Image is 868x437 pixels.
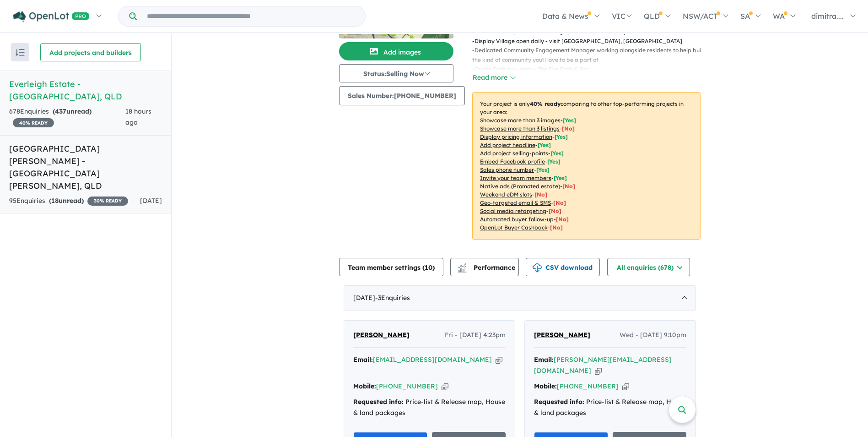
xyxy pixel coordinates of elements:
[339,42,453,60] button: Add images
[376,382,438,390] a: [PHONE_NUMBER]
[9,142,162,192] h5: [GEOGRAPHIC_DATA][PERSON_NAME] - [GEOGRAPHIC_DATA][PERSON_NAME] , QLD
[353,382,376,390] strong: Mobile:
[140,197,162,205] span: [DATE]
[553,199,566,206] span: [No]
[480,224,548,231] u: OpenLot Buyer Cashback
[373,355,492,364] a: [EMAIL_ADDRESS][DOMAIN_NAME]
[353,330,410,341] a: [PERSON_NAME]
[353,398,404,406] strong: Requested info:
[9,106,125,128] div: 678 Enquir ies
[550,224,563,231] span: [No]
[480,117,561,124] u: Showcase more than 3 images
[557,382,619,390] a: [PHONE_NUMBER]
[40,43,141,61] button: Add projects and builders
[87,197,128,206] span: 30 % READY
[13,11,90,22] img: Openlot PRO Logo White
[534,355,554,364] strong: Email:
[562,125,575,132] span: [ No ]
[538,142,551,148] span: [ Yes ]
[472,65,708,74] p: - Onsite Café now open - The Eve Café & Bar
[139,6,363,26] input: Try estate name, suburb, builder or developer
[526,258,600,276] button: CSV download
[534,355,672,375] a: [PERSON_NAME][EMAIL_ADDRESS][DOMAIN_NAME]
[547,158,561,165] span: [ Yes ]
[353,355,373,364] strong: Email:
[480,125,560,132] u: Showcase more than 3 listings
[530,100,561,107] b: 40 % ready
[534,330,590,341] a: [PERSON_NAME]
[459,263,515,272] span: Performance
[472,92,701,240] p: Your project is only comparing to other top-performing projects in your area: - - - - - - - - - -...
[480,158,545,165] u: Embed Facebook profile
[442,382,448,391] button: Copy
[563,117,576,124] span: [ Yes ]
[550,150,564,157] span: [ Yes ]
[53,107,92,115] strong: ( unread)
[480,166,534,173] u: Sales phone number
[9,78,162,103] h5: Everleigh Estate - [GEOGRAPHIC_DATA] , QLD
[811,11,844,21] span: dimitra....
[480,150,548,157] u: Add project selling-points
[9,196,128,207] div: 95 Enquir ies
[595,366,602,376] button: Copy
[450,258,519,276] button: Performance
[536,166,550,173] span: [ Yes ]
[562,183,575,190] span: [No]
[458,263,466,268] img: line-chart.svg
[425,263,432,272] span: 10
[534,397,686,419] div: Price-list & Release map, House & land packages
[534,191,547,198] span: [No]
[534,382,557,390] strong: Mobile:
[125,107,151,126] span: 18 hours ago
[375,294,410,302] span: - 3 Enquir ies
[339,64,453,82] button: Status:Selling Now
[458,266,467,272] img: bar-chart.svg
[622,382,629,391] button: Copy
[445,330,506,341] span: Fri - [DATE] 4:23pm
[353,397,506,419] div: Price-list & Release map, House & land packages
[13,118,54,127] span: 40 % READY
[480,216,554,223] u: Automated buyer follow-up
[55,107,66,115] span: 437
[620,330,686,341] span: Wed - [DATE] 9:10pm
[496,355,502,365] button: Copy
[472,37,708,46] p: - Display Village open daily - visit [GEOGRAPHIC_DATA], [GEOGRAPHIC_DATA]
[607,258,690,276] button: All enquiries (678)
[533,263,542,273] img: download icon
[339,258,443,276] button: Team member settings (10)
[554,175,567,181] span: [ Yes ]
[480,175,551,181] u: Invite your team members
[549,208,561,214] span: [No]
[480,199,551,206] u: Geo-targeted email & SMS
[480,133,552,140] u: Display pricing information
[49,197,84,205] strong: ( unread)
[16,49,25,56] img: sort.svg
[480,142,535,148] u: Add project headline
[353,331,410,339] span: [PERSON_NAME]
[472,46,708,65] p: - Dedicated Community Engagement Manager working alongside residents to help build the kind of co...
[534,398,584,406] strong: Requested info:
[480,183,560,190] u: Native ads (Promoted estate)
[472,72,515,83] button: Read more
[556,216,569,223] span: [No]
[339,86,465,105] button: Sales Number:[PHONE_NUMBER]
[480,191,532,198] u: Weekend eDM slots
[51,197,59,205] span: 18
[480,208,546,214] u: Social media retargeting
[555,133,568,140] span: [ Yes ]
[344,285,696,311] div: [DATE]
[534,331,590,339] span: [PERSON_NAME]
